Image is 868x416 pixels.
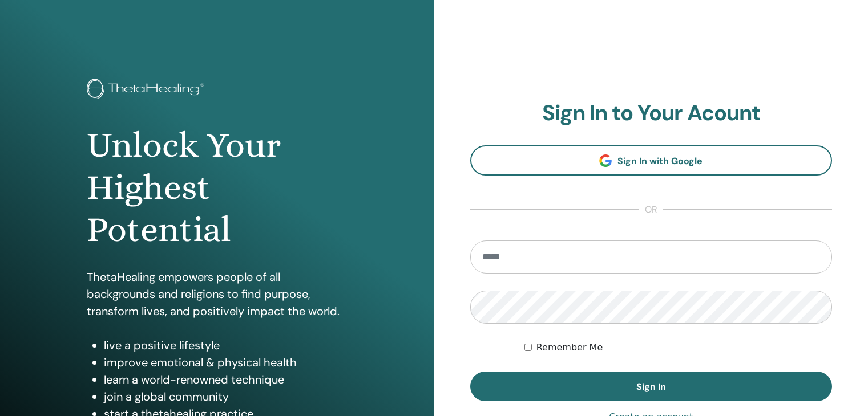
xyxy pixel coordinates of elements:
span: Sign In [636,381,666,393]
span: or [639,203,663,217]
span: Sign In with Google [617,155,703,167]
li: learn a world-renowned technique [104,371,348,388]
li: improve emotional & physical health [104,354,348,371]
label: Remember Me [536,341,603,354]
li: live a positive lifestyle [104,337,348,354]
div: Keep me authenticated indefinitely or until I manually logout [524,341,832,354]
a: Sign In with Google [470,145,833,176]
button: Sign In [470,372,833,401]
h2: Sign In to Your Acount [470,100,833,127]
li: join a global community [104,388,348,405]
h1: Unlock Your Highest Potential [87,124,348,251]
p: ThetaHealing empowers people of all backgrounds and religions to find purpose, transform lives, a... [87,268,348,320]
